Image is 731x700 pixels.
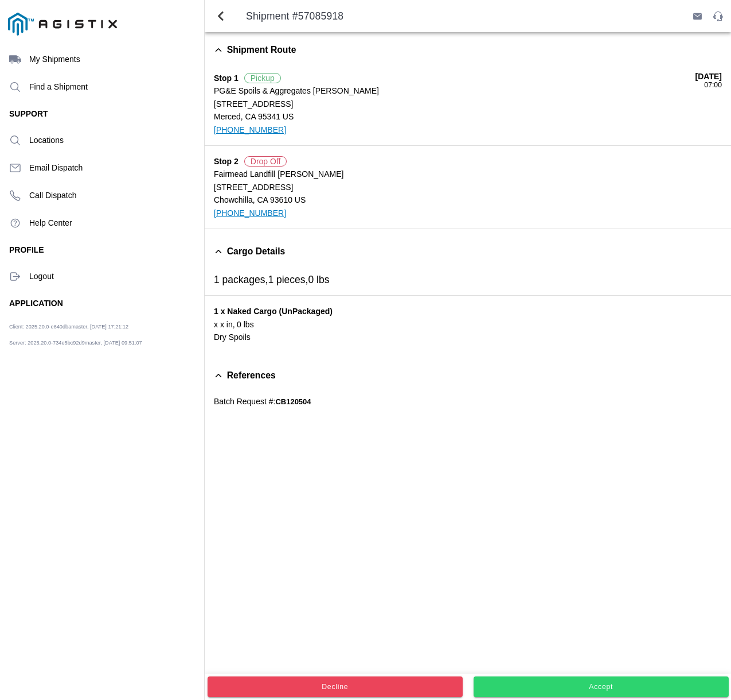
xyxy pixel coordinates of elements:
[29,218,195,227] ion-label: Help Center
[227,246,286,257] span: Cargo Details
[85,339,142,346] span: master, [DATE] 09:51:07
[695,72,722,81] div: [DATE]
[214,208,286,218] a: [PHONE_NUMBER]
[29,163,195,172] ion-label: Email Dispatch
[214,274,268,285] span: 1 packages,
[244,73,281,83] span: Pickup
[275,397,311,405] span: CB120504
[29,272,195,281] ion-label: Logout
[29,82,195,91] ion-label: Find a Shipment
[268,274,308,285] span: 1 pieces,
[214,305,722,318] ion-label: 1 x Naked Cargo (UnPackaged)
[227,45,296,55] span: Shipment Route
[214,194,722,206] ion-label: Chowchilla, CA 93610 US
[29,191,195,200] ion-label: Call Dispatch
[695,81,722,89] div: 07:00
[214,125,286,134] a: [PHONE_NUMBER]
[214,396,275,405] span: Batch Request #:
[214,110,695,123] ion-label: Merced, CA 95341 US
[214,181,722,194] ion-label: [STREET_ADDRESS]
[474,676,729,697] ion-button: Accept
[29,55,195,64] ion-label: My Shipments
[29,136,195,145] ion-label: Locations
[214,74,239,83] span: Stop 1
[688,7,707,25] ion-button: Send Email
[71,324,128,330] span: master, [DATE] 17:21:12
[208,676,463,697] ion-button: Decline
[9,324,148,336] ion-label: Client: 2025.20.0-e640dba
[214,98,695,110] ion-label: [STREET_ADDRESS]
[9,339,148,351] ion-label: Server: 2025.20.0-734e5bc92d9
[709,7,728,25] ion-button: Support Service
[237,320,254,329] span: 0 LBS
[234,10,687,22] ion-title: Shipment #57085918
[308,274,329,285] span: 0 lbs
[214,84,695,97] ion-label: PG&E Spoils & Aggregates [PERSON_NAME]
[214,168,722,180] ion-label: Fairmead Landfill [PERSON_NAME]
[214,157,239,166] span: Stop 2
[227,370,276,380] span: References
[214,331,722,343] ion-label: Dry Spoils
[244,156,287,167] span: Drop Off
[214,320,235,329] span: x x IN,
